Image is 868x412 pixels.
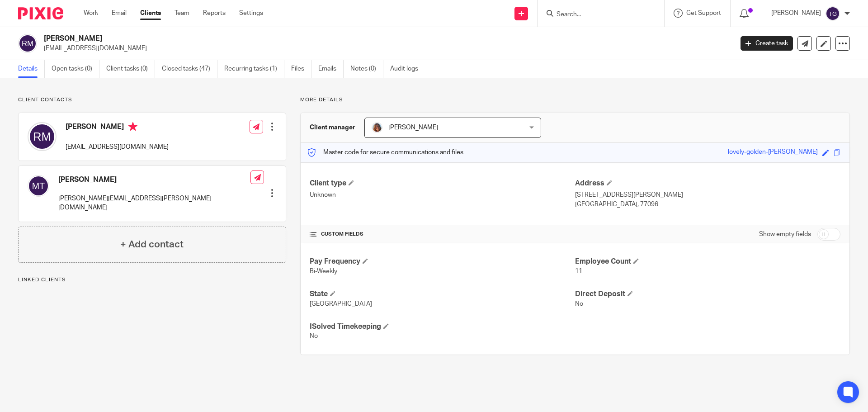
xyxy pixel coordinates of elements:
[826,6,840,21] img: svg%3E
[18,60,45,78] a: Details
[350,60,383,78] a: Notes (0)
[556,11,637,19] input: Search
[44,34,590,43] h2: [PERSON_NAME]
[310,289,575,299] h4: State
[575,200,840,209] p: [GEOGRAPHIC_DATA], 77096
[66,142,169,152] p: [EMAIL_ADDRESS][DOMAIN_NAME]
[224,60,284,78] a: Recurring tasks (1)
[18,7,63,19] img: Pixie
[66,122,169,133] h4: [PERSON_NAME]
[300,96,850,104] p: More details
[175,9,189,18] a: Team
[310,301,372,307] span: [GEOGRAPHIC_DATA]
[28,122,57,151] img: svg%3E
[310,268,337,275] span: Bi-Weekly
[18,96,286,104] p: Client contacts
[58,194,250,213] p: [PERSON_NAME][EMAIL_ADDRESS][PERSON_NAME][DOMAIN_NAME]
[18,34,37,53] img: svg%3E
[575,268,582,275] span: 11
[44,44,727,53] p: [EMAIL_ADDRESS][DOMAIN_NAME]
[771,9,821,18] p: [PERSON_NAME]
[310,322,575,331] h4: ISolved Timekeeping
[84,9,98,18] a: Work
[759,230,811,239] label: Show empty fields
[162,60,217,78] a: Closed tasks (47)
[18,276,286,284] p: Linked clients
[120,237,184,251] h4: + Add contact
[310,190,575,199] p: Unknown
[307,148,463,157] p: Master code for secure communications and files
[52,60,99,78] a: Open tasks (0)
[58,175,250,185] h4: [PERSON_NAME]
[310,257,575,266] h4: Pay Frequency
[310,123,355,132] h3: Client manager
[310,333,318,339] span: No
[388,124,438,131] span: [PERSON_NAME]
[372,122,382,133] img: Pam%20Photo.jpg
[318,60,344,78] a: Emails
[575,190,840,199] p: [STREET_ADDRESS][PERSON_NAME]
[728,147,818,158] div: lovely-golden-[PERSON_NAME]
[239,9,263,18] a: Settings
[140,9,161,18] a: Clients
[575,179,840,188] h4: Address
[291,60,311,78] a: Files
[575,257,840,266] h4: Employee Count
[112,9,127,18] a: Email
[128,122,137,131] i: Primary
[310,231,575,238] h4: CUSTOM FIELDS
[741,36,793,51] a: Create task
[575,289,840,299] h4: Direct Deposit
[575,301,583,307] span: No
[686,10,721,16] span: Get Support
[390,60,425,78] a: Audit logs
[310,179,575,188] h4: Client type
[106,60,155,78] a: Client tasks (0)
[203,9,226,18] a: Reports
[28,175,49,197] img: svg%3E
